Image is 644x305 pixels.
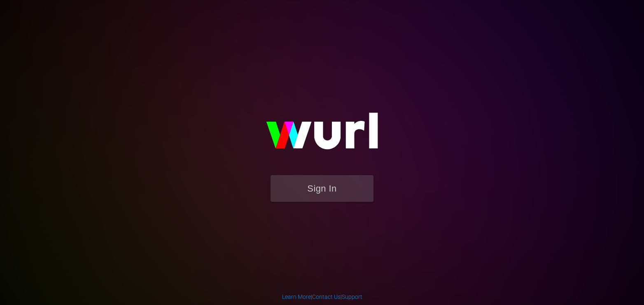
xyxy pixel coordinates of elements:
[342,293,362,300] a: Support
[282,293,362,301] div: | |
[282,293,311,300] a: Learn More
[312,293,341,300] a: Contact Us
[271,175,373,202] button: Sign In
[240,95,404,175] img: wurl-logo-on-black-223613ac3d8ba8fe6dc639794a292ebdb59501304c7dfd60c99c58986ef67473.svg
